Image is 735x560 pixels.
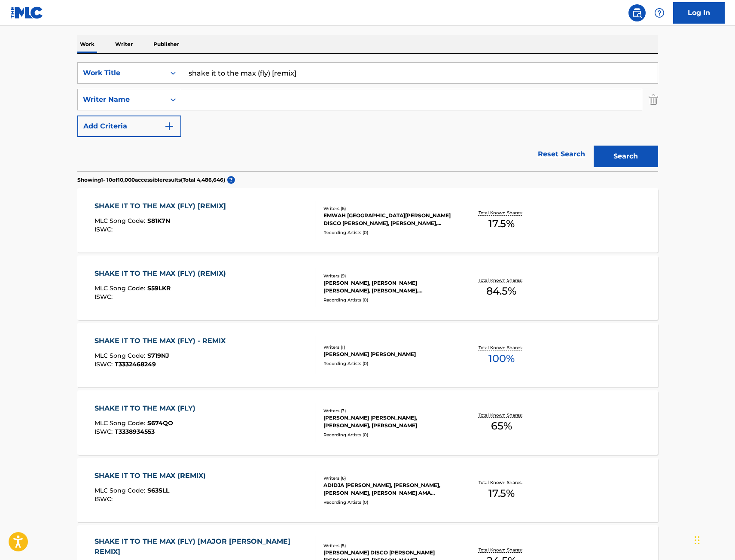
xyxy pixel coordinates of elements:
[147,352,169,359] span: S719NJ
[323,205,453,212] div: Writers ( 6 )
[534,145,589,164] a: Reset Search
[323,273,453,279] div: Writers ( 9 )
[95,428,115,435] span: ISWC :
[77,188,658,253] a: SHAKE IT TO THE MAX (FLY) [REMIX]MLC Song Code:S81K7NISWC:Writers (6)EMWAH [GEOGRAPHIC_DATA][PERS...
[323,344,453,350] div: Writers ( 1 )
[113,35,135,53] p: Writer
[95,336,230,346] div: SHAKE IT TO THE MAX (FLY) - REMIX
[95,495,115,503] span: ISWC :
[323,432,453,438] div: Recording Artists ( 0 )
[479,547,525,553] p: Total Known Shares:
[649,89,658,110] img: Delete Criterion
[323,229,453,236] div: Recording Artists ( 0 )
[95,360,115,368] span: ISWC :
[147,217,170,225] span: S81K7N
[95,225,115,233] span: ISWC :
[479,344,525,351] p: Total Known Shares:
[479,277,525,283] p: Total Known Shares:
[115,428,155,435] span: T3338934553
[491,418,512,434] span: 65 %
[95,536,308,557] div: SHAKE IT TO THE MAX (FLY) [MAJOR [PERSON_NAME] REMIX]
[151,35,182,53] p: Publisher
[323,212,453,227] div: EMWAH [GEOGRAPHIC_DATA][PERSON_NAME] DISCO [PERSON_NAME], [PERSON_NAME], CHINSEA [PERSON_NAME], [...
[479,210,525,216] p: Total Known Shares:
[77,390,658,455] a: SHAKE IT TO THE MAX (FLY)MLC Song Code:S674QOISWC:T3338934553Writers (3)[PERSON_NAME] [PERSON_NAM...
[632,8,642,18] img: search
[486,283,516,299] span: 84.5 %
[692,519,735,560] iframe: Chat Widget
[323,499,453,505] div: Recording Artists ( 0 )
[651,4,668,21] div: Help
[323,542,453,549] div: Writers ( 5 )
[95,268,230,279] div: SHAKE IT TO THE MAX (FLY) (REMIX)
[488,351,515,366] span: 100 %
[479,412,525,418] p: Total Known Shares:
[95,403,200,414] div: SHAKE IT TO THE MAX (FLY)
[323,297,453,303] div: Recording Artists ( 0 )
[323,481,453,497] div: ADIDJA [PERSON_NAME], [PERSON_NAME], [PERSON_NAME], [PERSON_NAME] AMA [PERSON_NAME] [PERSON_NAME]...
[77,62,658,171] form: Search Form
[147,487,169,494] span: S63SLL
[594,146,658,167] button: Search
[628,4,646,21] a: Public Search
[323,350,453,358] div: [PERSON_NAME] [PERSON_NAME]
[488,486,515,501] span: 17.5 %
[164,121,174,131] img: 9d2ae6d4665cec9f34b9.svg
[77,35,97,53] p: Work
[77,256,658,320] a: SHAKE IT TO THE MAX (FLY) (REMIX)MLC Song Code:S59LKRISWC:Writers (9)[PERSON_NAME], [PERSON_NAME]...
[147,284,171,292] span: S59LKR
[227,176,235,184] span: ?
[323,475,453,481] div: Writers ( 6 )
[323,279,453,295] div: [PERSON_NAME], [PERSON_NAME] [PERSON_NAME], [PERSON_NAME], [PERSON_NAME] [PERSON_NAME], CHINSEA [...
[95,201,230,211] div: SHAKE IT TO THE MAX (FLY) [REMIX]
[95,284,147,292] span: MLC Song Code :
[323,360,453,367] div: Recording Artists ( 0 )
[83,68,160,78] div: Work Title
[673,2,725,24] a: Log In
[323,414,453,429] div: [PERSON_NAME] [PERSON_NAME], [PERSON_NAME], [PERSON_NAME]
[10,6,43,19] img: MLC Logo
[77,116,181,137] button: Add Criteria
[77,458,658,522] a: SHAKE IT TO THE MAX (REMIX)MLC Song Code:S63SLLISWC:Writers (6)ADIDJA [PERSON_NAME], [PERSON_NAME...
[95,352,147,359] span: MLC Song Code :
[479,479,525,486] p: Total Known Shares:
[147,419,173,427] span: S674QO
[95,419,147,427] span: MLC Song Code :
[95,217,147,225] span: MLC Song Code :
[95,293,115,301] span: ISWC :
[488,216,515,231] span: 17.5 %
[654,8,665,18] img: help
[695,527,700,553] div: Drag
[115,360,156,368] span: T3332468249
[323,408,453,414] div: Writers ( 3 )
[95,487,147,494] span: MLC Song Code :
[83,94,160,105] div: Writer Name
[95,471,210,481] div: SHAKE IT TO THE MAX (REMIX)
[77,176,225,184] p: Showing 1 - 10 of 10,000 accessible results (Total 4,486,646 )
[77,323,658,387] a: SHAKE IT TO THE MAX (FLY) - REMIXMLC Song Code:S719NJISWC:T3332468249Writers (1)[PERSON_NAME] [PE...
